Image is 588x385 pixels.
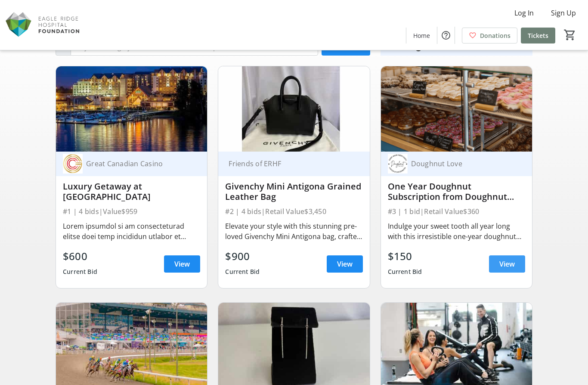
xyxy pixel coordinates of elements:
[521,28,555,43] a: Tickets
[63,248,97,264] div: $600
[63,154,83,174] img: Great Canadian Casino
[514,8,534,18] span: Log In
[63,181,200,202] div: Luxury Getaway at [GEOGRAPHIC_DATA]
[164,255,200,273] a: View
[337,259,353,269] span: View
[406,28,437,43] a: Home
[480,31,511,40] span: Donations
[174,259,190,269] span: View
[562,27,578,43] button: Cart
[63,221,200,242] div: Lorem ipsumdol si am consecteturad elitse doei temp incididun utlabor et Dolor Magn Aliqua Enimad...
[462,28,517,43] a: Donations
[225,248,260,264] div: $900
[388,181,525,202] div: One Year Doughnut Subscription from Doughnut Love
[63,264,97,279] div: Current Bid
[499,259,515,269] span: View
[528,31,548,40] span: Tickets
[225,159,352,168] div: Friends of ERHF
[225,264,260,279] div: Current Bid
[5,3,82,47] img: Eagle Ridge Hospital Foundation's Logo
[544,6,583,20] button: Sign Up
[437,27,455,44] button: Help
[225,221,362,242] div: Elevate your style with this stunning pre-loved Givenchy Mini Antigona bag, crafted from premium ...
[327,255,363,273] a: View
[381,66,532,152] img: One Year Doughnut Subscription from Doughnut Love
[388,221,525,242] div: Indulge your sweet tooth all year long with this irresistible one-year doughnut subscription from...
[508,6,541,20] button: Log In
[218,66,369,152] img: Givenchy Mini Antigona Grained Leather Bag
[225,205,362,217] div: #2 | 4 bids | Retail Value $3,450
[408,159,515,168] div: Doughnut Love
[83,159,190,168] div: Great Canadian Casino
[388,205,525,217] div: #3 | 1 bid | Retail Value $360
[322,38,370,56] button: Filter
[489,255,525,273] a: View
[388,154,408,174] img: Doughnut Love
[56,66,207,152] img: Luxury Getaway at River Rock Casino Resort
[225,181,362,202] div: Givenchy Mini Antigona Grained Leather Bag
[413,31,430,40] span: Home
[388,248,422,264] div: $150
[63,205,200,217] div: #1 | 4 bids | Value $959
[551,8,576,18] span: Sign Up
[388,264,422,279] div: Current Bid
